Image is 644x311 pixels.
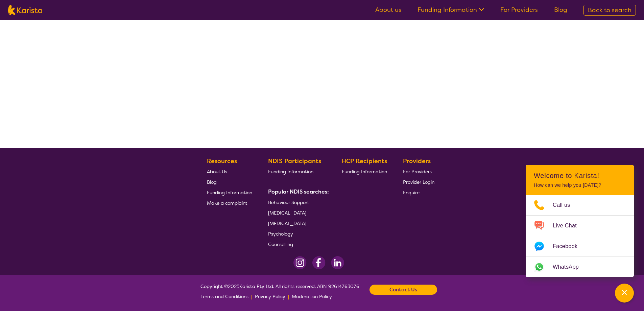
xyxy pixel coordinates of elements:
span: Psychology [268,231,293,237]
a: About us [375,6,401,14]
b: HCP Recipients [342,157,387,165]
a: Web link opens in a new tab. [526,257,634,277]
a: About Us [207,166,252,177]
a: Provider Login [403,177,434,187]
img: LinkedIn [331,256,344,269]
h2: Welcome to Karista! [534,172,626,180]
span: Funding Information [342,169,387,175]
span: Facebook [553,241,586,251]
b: Contact Us [389,285,417,295]
span: Funding Information [207,190,252,196]
span: Moderation Policy [292,293,332,299]
a: Terms and Conditions [200,291,248,302]
a: Privacy Policy [255,291,285,302]
a: Psychology [268,228,326,239]
img: Facebook [312,256,326,269]
a: Funding Information [418,6,484,14]
span: Enquire [403,190,420,196]
a: Back to search [583,5,636,16]
a: Blog [207,177,252,187]
button: Channel Menu [615,284,634,303]
a: For Providers [403,166,434,177]
span: Terms and Conditions [200,293,248,299]
a: Funding Information [342,166,387,177]
a: For Providers [500,6,538,14]
a: [MEDICAL_DATA] [268,218,326,228]
span: Provider Login [403,179,434,185]
a: [MEDICAL_DATA] [268,207,326,218]
a: Funding Information [207,187,252,198]
b: Popular NDIS searches: [268,188,329,195]
img: Instagram [293,256,307,269]
span: Blog [207,179,217,185]
p: | [288,291,289,302]
span: Counselling [268,241,293,247]
p: How can we help you [DATE]? [534,182,626,188]
a: Enquire [403,187,434,198]
span: Live Chat [553,221,585,231]
span: For Providers [403,169,432,175]
a: Make a complaint [207,198,252,208]
p: | [251,291,252,302]
span: Make a complaint [207,200,247,206]
span: About Us [207,169,227,175]
a: Funding Information [268,166,326,177]
div: Channel Menu [526,165,634,277]
a: Moderation Policy [292,291,332,302]
a: Blog [554,6,567,14]
span: WhatsApp [553,262,587,272]
span: Copyright © 2025 Karista Pty Ltd. All rights reserved. ABN 92614763076 [200,281,359,302]
span: Behaviour Support [268,199,309,205]
span: [MEDICAL_DATA] [268,210,306,216]
span: Call us [553,200,578,210]
b: Providers [403,157,431,165]
img: Karista logo [8,5,42,15]
b: Resources [207,157,237,165]
span: Back to search [588,6,631,14]
b: NDIS Participants [268,157,321,165]
span: Privacy Policy [255,293,285,299]
a: Behaviour Support [268,197,326,207]
a: Counselling [268,239,326,249]
ul: Choose channel [526,195,634,277]
span: Funding Information [268,169,313,175]
span: [MEDICAL_DATA] [268,220,306,226]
